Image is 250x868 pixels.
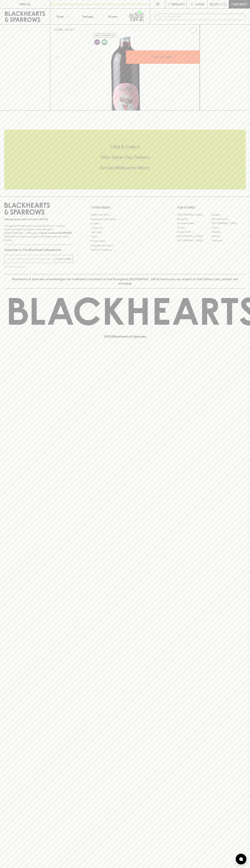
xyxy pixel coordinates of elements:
[91,230,159,235] a: Gift Cards
[55,255,73,263] button: SUBSCRIBE
[91,213,159,217] a: Bottle Drop FAQ's
[94,39,100,45] img: Lo-Fi
[231,2,247,6] p: Checkout
[91,226,159,230] a: Contact Us
[211,213,246,217] a: Braddon
[211,221,246,225] a: [GEOGRAPHIC_DATA]
[65,28,73,31] a: SHOP
[91,243,159,248] a: Shipping Information
[4,165,246,171] h5: Across Melbourne Metro
[93,33,117,38] button: Add to wishlist
[163,14,243,20] input: Try "Pinot noir"
[102,39,107,45] img: Vegan
[91,248,159,252] a: Terms & Conditions
[91,221,159,226] a: Careers
[153,55,172,59] p: ADD TO CART
[101,38,108,46] a: Made without the use of any animal products.
[126,50,200,64] button: ADD TO CART
[100,9,125,24] a: Stores
[4,154,246,160] h5: Uber Same-Day Delivery
[177,221,211,225] a: Brunswick West
[177,225,211,230] a: Elwood
[188,26,198,35] button: Add to wishlist
[211,217,246,221] a: Brunswick East
[108,14,117,19] p: Stores
[52,37,200,110] img: 40010.png
[4,248,73,252] p: Subscribe to The Blackhearts Newsletter
[7,277,243,286] p: Blackhearts & Sparrows acknowledges the traditional Custodians of land throughout [GEOGRAPHIC_DAT...
[224,3,226,5] p: 0
[56,257,71,261] p: SUBSCRIBE
[211,238,246,243] a: Thornbury
[177,205,246,210] p: OUR STORES
[19,2,31,6] p: FIND US
[56,14,64,19] p: Shop
[93,38,101,46] a: Some may call it natural, others minimum intervention, either way, it’s hands off & maybe even a ...
[4,218,73,221] p: Sibling owned and run since [DATE]
[211,230,246,234] a: Geelong
[4,130,246,189] div: Call to action block
[177,234,211,238] a: [GEOGRAPHIC_DATA]
[91,239,159,243] a: Privacy Policy
[172,2,185,6] p: Wishlist
[7,256,55,262] input: e.g. jane@blackheartsandsparrows.com.au
[177,217,211,221] a: Brunswick
[39,231,72,234] strong: Liquor License #32064953
[177,213,211,217] a: [GEOGRAPHIC_DATA]
[91,217,159,221] a: Business & Bulk Gifting
[91,235,159,239] a: FAQ's
[91,205,159,210] p: OTHER AREAS
[177,238,211,243] a: [GEOGRAPHIC_DATA]
[211,234,246,238] a: Prahran
[4,224,73,242] p: It is against the law to sell or supply alcohol to, or to obtain alcohol on behalf of a person un...
[50,9,75,24] button: Shop
[55,28,63,31] a: HOME
[210,2,218,6] p: $0.00
[195,2,204,6] p: Login
[239,857,243,861] img: bubble-icon
[75,9,100,24] a: Tastings
[4,265,73,268] p: We will never spam you
[211,225,246,230] a: Fitzroy
[82,14,93,19] p: Tastings
[177,230,211,234] a: Fitzroy North
[4,144,246,150] h5: Click & Collect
